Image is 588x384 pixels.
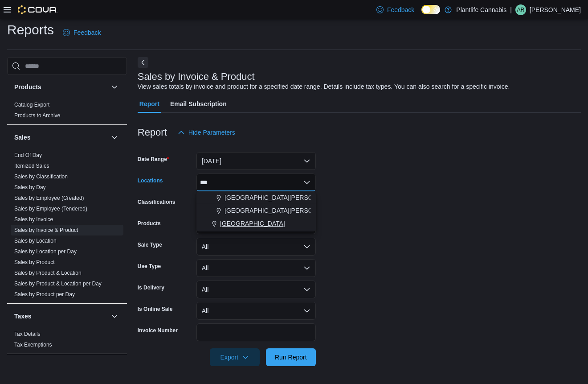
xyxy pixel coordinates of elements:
span: Sales by Day [14,184,46,191]
a: End Of Day [14,152,42,158]
label: Is Online Sale [138,306,173,313]
button: All [196,259,316,277]
span: Hide Parameters [188,128,235,137]
span: Export [215,348,254,366]
span: Itemized Sales [14,162,49,169]
button: Hide Parameters [174,124,239,141]
span: Dark Mode [421,14,422,15]
a: Tax Exemptions [14,342,52,348]
label: Locations [138,177,163,184]
div: Products [7,99,127,124]
a: Sales by Product & Location [14,270,82,276]
a: Sales by Invoice & Product [14,227,78,233]
button: Taxes [14,312,107,321]
span: Sales by Classification [14,173,68,180]
div: View sales totals by invoice and product for a specified date range. Details include tax types. Y... [138,82,510,91]
a: Sales by Location [14,238,57,244]
button: Next [138,57,148,68]
h3: Report [138,127,167,138]
span: Sales by Product [14,259,55,266]
h1: Reports [7,21,54,39]
button: Export [210,348,260,366]
span: AR [517,4,525,15]
a: Sales by Product & Location per Day [14,281,102,287]
span: Run Report [275,353,307,362]
a: Catalog Export [14,102,49,108]
span: Feedback [387,5,414,14]
h3: Sales [14,133,31,142]
h3: Taxes [14,312,32,321]
button: All [196,238,316,256]
img: Cova [18,5,57,14]
span: [GEOGRAPHIC_DATA][PERSON_NAME][GEOGRAPHIC_DATA] [225,206,406,215]
label: Date Range [138,156,169,163]
span: Email Subscription [170,95,227,113]
button: Close list of options [303,179,310,186]
div: Taxes [7,329,127,354]
a: Sales by Employee (Created) [14,195,84,201]
button: All [196,281,316,298]
a: Feedback [59,24,104,41]
button: Run Report [266,348,316,366]
span: [GEOGRAPHIC_DATA][PERSON_NAME] - [GEOGRAPHIC_DATA] [225,193,411,202]
button: [GEOGRAPHIC_DATA][PERSON_NAME] - [GEOGRAPHIC_DATA] [196,191,316,204]
a: Sales by Classification [14,173,68,180]
label: Invoice Number [138,327,178,334]
a: Sales by Invoice [14,216,53,223]
button: [GEOGRAPHIC_DATA] [196,217,316,230]
div: Choose from the following options [196,191,316,230]
input: Dark Mode [421,5,440,14]
button: Sales [14,133,107,142]
span: Report [139,95,159,113]
a: Sales by Employee (Tendered) [14,206,87,212]
span: Tax Details [14,330,41,338]
label: Products [138,220,161,227]
span: Tax Exemptions [14,341,52,348]
span: Sales by Employee (Tendered) [14,205,87,212]
span: Catalog Export [14,101,49,108]
a: Sales by Product per Day [14,291,75,297]
button: [DATE] [196,152,316,170]
span: Sales by Location [14,237,57,244]
button: Sales [109,132,120,143]
a: Tax Details [14,331,41,337]
label: Sale Type [138,241,162,248]
button: Taxes [109,311,120,322]
a: Feedback [373,1,418,19]
span: Sales by Product & Location per Day [14,280,102,287]
div: April Rose [515,4,526,15]
span: Sales by Product & Location [14,269,82,277]
p: Plantlife Cannabis [456,4,506,15]
p: | [510,4,512,15]
h3: Products [14,83,41,91]
button: [GEOGRAPHIC_DATA][PERSON_NAME][GEOGRAPHIC_DATA] [196,204,316,217]
button: Products [109,82,120,92]
a: Sales by Day [14,184,46,190]
span: Sales by Location per Day [14,248,77,255]
span: Sales by Employee (Created) [14,194,84,202]
button: Products [14,83,107,91]
div: Sales [7,150,127,303]
h3: Sales by Invoice & Product [138,71,255,82]
a: Itemized Sales [14,163,49,169]
a: Sales by Product [14,259,55,265]
label: Use Type [138,263,161,270]
label: Is Delivery [138,284,164,291]
a: Sales by Location per Day [14,248,77,255]
span: Feedback [73,28,101,37]
a: Products to Archive [14,112,60,119]
button: All [196,302,316,320]
span: [GEOGRAPHIC_DATA] [220,219,285,228]
label: Classifications [138,198,176,206]
p: [PERSON_NAME] [530,4,581,15]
